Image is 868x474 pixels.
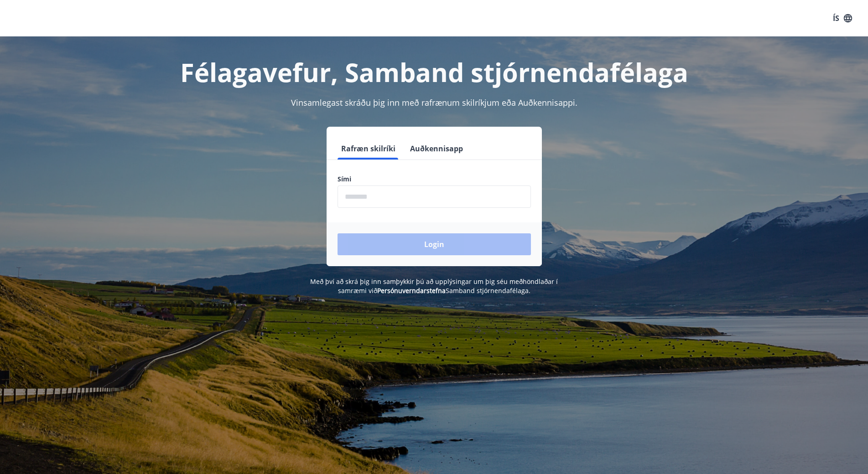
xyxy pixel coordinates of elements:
span: Vinsamlegast skráðu þig inn með rafrænum skilríkjum eða Auðkennisappi. [291,97,577,108]
h1: Félagavefur, Samband stjórnendafélaga [117,55,752,89]
button: Rafræn skilríki [338,138,399,160]
span: Með því að skrá þig inn samþykkir þú að upplýsingar um þig séu meðhöndlaðar í samræmi við Samband... [310,277,558,295]
label: Sími [338,175,531,184]
a: Persónuverndarstefna [377,286,446,295]
button: Auðkennisapp [406,138,467,160]
button: ÍS [828,10,857,26]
